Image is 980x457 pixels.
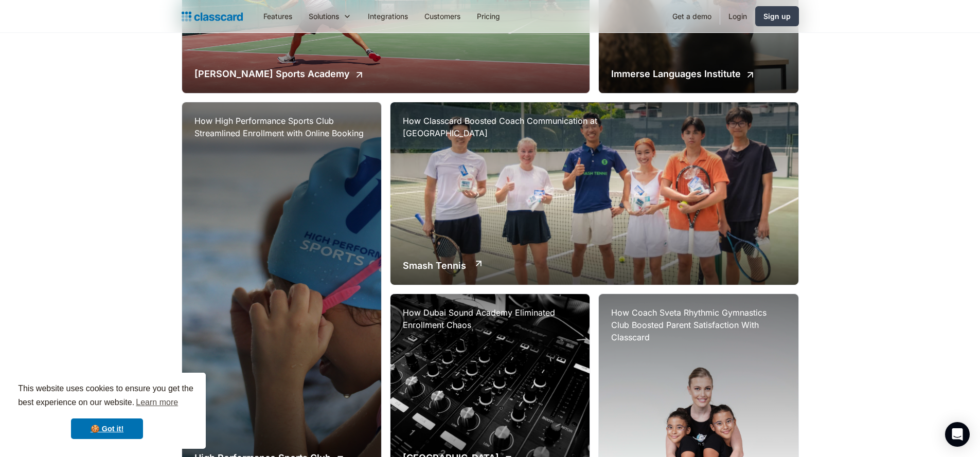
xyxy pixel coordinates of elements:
[300,5,360,28] div: Solutions
[755,6,799,26] a: Sign up
[194,115,369,139] h3: How High Performance Sports Club Streamlined Enrollment with Online Booking
[945,422,970,447] div: Open Intercom Messenger
[360,5,416,28] a: Integrations
[390,102,798,285] a: How Classcard Boosted Coach Communication at [GEOGRAPHIC_DATA]Smash Tennis
[403,115,609,139] h3: How Classcard Boosted Coach Communication at [GEOGRAPHIC_DATA]
[611,67,741,81] h2: Immerse Languages Institute
[469,5,508,28] a: Pricing
[664,5,720,28] a: Get a demo
[416,5,469,28] a: Customers
[134,395,180,410] a: learn more about cookies
[71,418,143,439] a: dismiss cookie message
[403,259,466,272] h2: Smash Tennis
[403,306,577,331] h3: How Dubai Sound Academy Eliminated Enrollment Chaos
[194,67,350,81] h2: [PERSON_NAME] Sports Academy
[309,11,339,22] div: Solutions
[720,5,755,28] a: Login
[18,382,196,410] span: This website uses cookies to ensure you get the best experience on our website.
[182,9,243,24] a: home
[255,5,300,28] a: Features
[8,373,206,449] div: cookieconsent
[611,306,786,343] h3: How Coach Sveta Rhythmic Gymnastics Club Boosted Parent Satisfaction With Classcard
[763,11,791,22] div: Sign up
